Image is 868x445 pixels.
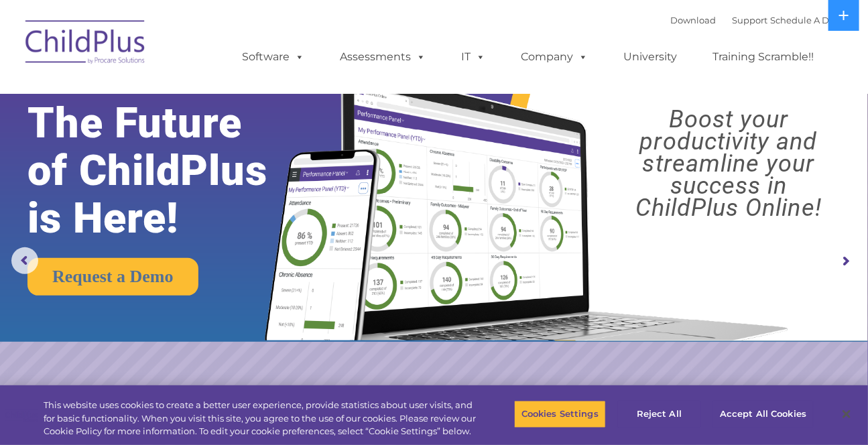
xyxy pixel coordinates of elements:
[671,15,850,25] font: |
[771,15,850,25] a: Schedule A Demo
[712,400,814,428] button: Accept All Cookies
[832,399,861,429] button: Close
[617,400,701,428] button: Reject All
[600,109,857,219] rs-layer: Boost your productivity and streamline your success in ChildPlus Online!
[27,258,198,296] a: Request a Demo
[186,143,243,153] span: Phone number
[700,44,828,70] a: Training Scramble!!
[27,99,305,242] rs-layer: The Future of ChildPlus is Here!
[448,44,499,70] a: IT
[186,88,227,99] span: Last name
[19,11,153,78] img: ChildPlus by Procare Solutions
[508,44,602,70] a: Company
[733,15,768,25] a: Support
[229,44,318,70] a: Software
[514,400,606,428] button: Cookies Settings
[44,399,477,438] div: This website uses cookies to create a better user experience, provide statistics about user visit...
[611,44,691,70] a: University
[671,15,717,25] a: Download
[327,44,440,70] a: Assessments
